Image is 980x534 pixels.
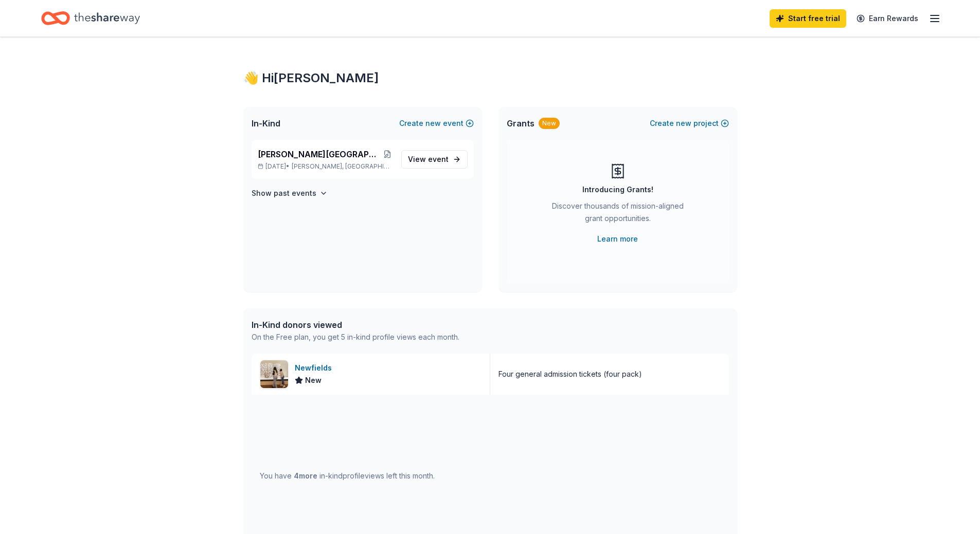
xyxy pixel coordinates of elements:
span: In-Kind [252,117,280,130]
div: 👋 Hi [PERSON_NAME] [243,70,737,86]
span: Grants [507,117,534,130]
button: Show past events [252,187,328,199]
div: Discover thousands of mission-aligned grant opportunities. [548,200,688,229]
span: new [425,117,441,130]
div: In-Kind donors viewed [252,319,459,331]
a: Start free trial [770,9,846,28]
span: New [305,374,322,386]
a: Learn more [597,233,638,245]
div: New [539,118,560,129]
a: Earn Rewards [850,9,924,28]
button: Createnewproject [650,117,729,130]
span: event [428,155,449,163]
p: [DATE] • [258,162,393,171]
div: Newfields [295,362,336,374]
span: new [676,117,691,130]
a: View event [401,150,468,169]
h4: Show past events [252,187,316,199]
span: [PERSON_NAME], [GEOGRAPHIC_DATA] [292,162,393,171]
a: Home [41,6,140,30]
div: You have in-kind profile views left this month. [260,470,435,482]
div: Four general admission tickets (four pack) [498,368,642,380]
span: 4 more [294,471,317,480]
div: On the Free plan, you get 5 in-kind profile views each month. [252,331,459,343]
button: Createnewevent [399,117,474,130]
img: Image for Newfields [260,360,288,388]
span: View [408,153,449,165]
span: [PERSON_NAME][GEOGRAPHIC_DATA] Multicultural Night [258,148,382,160]
div: Introducing Grants! [582,183,653,196]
